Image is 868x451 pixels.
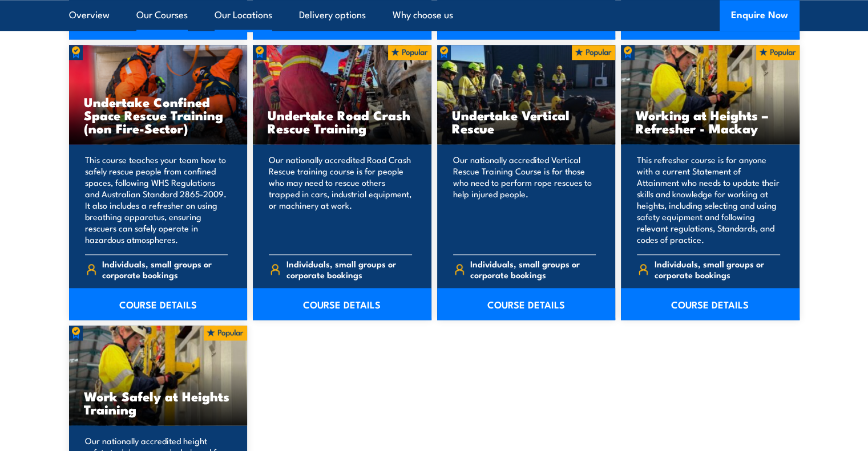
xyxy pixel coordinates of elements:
[286,258,412,280] span: Individuals, small groups or corporate bookings
[453,154,596,245] p: Our nationally accredited Vertical Rescue Training Course is for those who need to perform rope r...
[268,108,417,135] h3: Undertake Road Crash Rescue Training
[437,288,616,320] a: COURSE DETAILS
[636,108,785,135] h3: Working at Heights – Refresher - Mackay
[69,288,248,320] a: COURSE DETAILS
[621,288,800,320] a: COURSE DETAILS
[470,258,596,280] span: Individuals, small groups or corporate bookings
[84,389,233,416] h3: Work Safely at Heights Training
[637,154,780,245] p: This refresher course is for anyone with a current Statement of Attainment who needs to update th...
[269,154,412,245] p: Our nationally accredited Road Crash Rescue training course is for people who may need to rescue ...
[253,288,431,320] a: COURSE DETAILS
[102,258,228,280] span: Individuals, small groups or corporate bookings
[655,258,780,280] span: Individuals, small groups or corporate bookings
[452,108,601,135] h3: Undertake Vertical Rescue
[85,154,228,245] p: This course teaches your team how to safely rescue people from confined spaces, following WHS Reg...
[84,95,233,135] h3: Undertake Confined Space Rescue Training (non Fire-Sector)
